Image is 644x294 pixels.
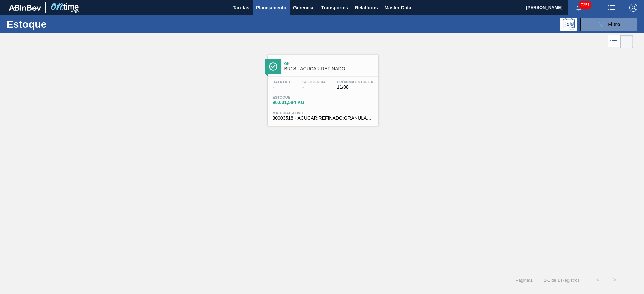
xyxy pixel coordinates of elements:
[7,20,107,28] h1: Estoque
[273,116,373,121] span: 30003518 - ACUCAR;REFINADO;GRANULADO;;
[355,4,378,12] span: Relatórios
[263,50,382,126] a: ÍconeOkBR18 - AÇÚCAR REFINADOData out-Suficiência-Próxima Entrega11/08Estoque96.031,584 KGMateria...
[568,3,589,12] button: Notificações
[302,85,326,90] span: -
[302,80,326,84] span: Suficiência
[293,4,315,12] span: Gerencial
[560,18,577,31] div: Pogramando: nenhum usuário selecionado
[9,5,41,11] img: TNhmsLtSVTkK8tSr43FrP2fwEKptu5GPRR3wAAAABJRU5ErkJggg==
[337,85,373,90] span: 11/08
[620,35,633,48] div: Visão em Cards
[273,80,291,84] span: Data out
[579,1,591,9] span: 7251
[337,80,373,84] span: Próxima Entrega
[516,278,533,283] span: Página : 1
[580,18,637,31] button: Filtro
[256,4,286,12] span: Planejamento
[608,35,620,48] div: Visão em Lista
[273,95,320,99] span: Estoque
[273,85,291,90] span: -
[273,111,373,115] span: Material ativo
[284,66,375,71] span: BR18 - AÇÚCAR REFINADO
[543,278,580,283] span: 1 - 1 de 1 Registros
[233,4,249,12] span: Tarefas
[273,100,320,105] span: 96.031,584 KG
[590,272,606,288] button: <
[608,22,620,27] span: Filtro
[608,4,616,12] img: userActions
[384,4,411,12] span: Master Data
[629,4,637,12] img: Logout
[321,4,348,12] span: Transportes
[269,62,277,71] img: Ícone
[606,272,623,288] button: >
[284,62,375,66] span: Ok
